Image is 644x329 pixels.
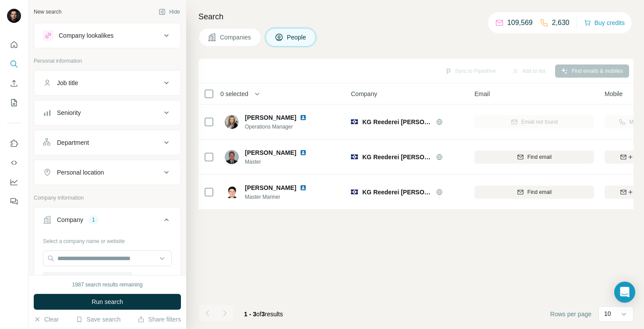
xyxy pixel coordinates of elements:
img: Avatar [225,185,239,199]
span: Email [474,89,490,98]
button: Search [7,56,21,72]
button: Enrich CSV [7,75,21,91]
span: 1 - 3 [244,311,256,318]
span: KG Reederei [PERSON_NAME] [46,273,120,281]
span: Mobile [605,89,623,98]
div: 1987 search results remaining [72,281,143,289]
span: of [256,311,262,318]
span: Find email [527,188,552,196]
img: Avatar [225,150,239,164]
span: [PERSON_NAME] [245,183,296,192]
span: Master [245,158,317,166]
span: [PERSON_NAME] [245,148,296,157]
img: Avatar [7,9,21,23]
button: Company lookalikes [34,25,180,46]
span: People [287,33,307,42]
p: Personal information [34,57,181,65]
div: Company [57,215,83,224]
button: Use Surfe API [7,155,21,171]
button: Job title [34,72,180,93]
button: Buy credits [584,17,625,29]
button: Save search [76,315,120,324]
p: 109,569 [507,18,533,28]
span: 3 [262,311,265,318]
h4: Search [198,11,633,23]
button: Clear [34,315,59,324]
span: results [244,311,283,318]
span: [PERSON_NAME] [245,113,296,122]
img: LinkedIn logo [300,184,307,191]
button: My lists [7,95,21,111]
span: KG Reederei [PERSON_NAME] [362,153,432,161]
div: Seniority [57,108,81,117]
div: Department [57,138,89,147]
div: 1 [88,216,99,224]
span: Companies [220,33,252,42]
button: Share filters [138,315,181,324]
button: Find email [474,150,594,164]
img: LinkedIn logo [300,149,307,156]
button: Company1 [34,209,180,234]
div: Open Intercom Messenger [614,282,635,303]
button: Quick start [7,37,21,53]
p: Company information [34,194,181,202]
div: Job title [57,79,78,87]
button: Hide [152,5,186,18]
span: Run search [92,297,123,306]
span: 0 selected [220,89,248,98]
span: Rows per page [550,310,591,318]
div: Personal location [57,168,104,177]
span: KG Reederei [PERSON_NAME] [362,118,432,126]
span: Master Mariner [245,193,317,201]
button: Feedback [7,193,21,209]
img: Logo of KG Reederei Roth [351,154,358,159]
span: Company [351,89,377,98]
button: Personal location [34,162,180,183]
button: Find email [474,186,594,199]
button: Dashboard [7,174,21,190]
span: KG Reederei [PERSON_NAME] [362,188,432,197]
div: Select a company name or website [43,234,172,245]
img: Avatar [225,115,239,129]
div: New search [34,8,61,16]
span: Find email [527,153,552,161]
p: 2,630 [552,18,570,28]
img: Logo of KG Reederei Roth [351,119,358,124]
button: Department [34,132,180,153]
p: 10 [604,309,611,318]
div: Company lookalikes [59,31,113,40]
span: Operations Manager [245,123,317,131]
img: Logo of KG Reederei Roth [351,190,358,194]
button: Seniority [34,102,180,123]
img: LinkedIn logo [300,114,307,121]
button: Use Surfe on LinkedIn [7,136,21,151]
button: Run search [34,294,181,310]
